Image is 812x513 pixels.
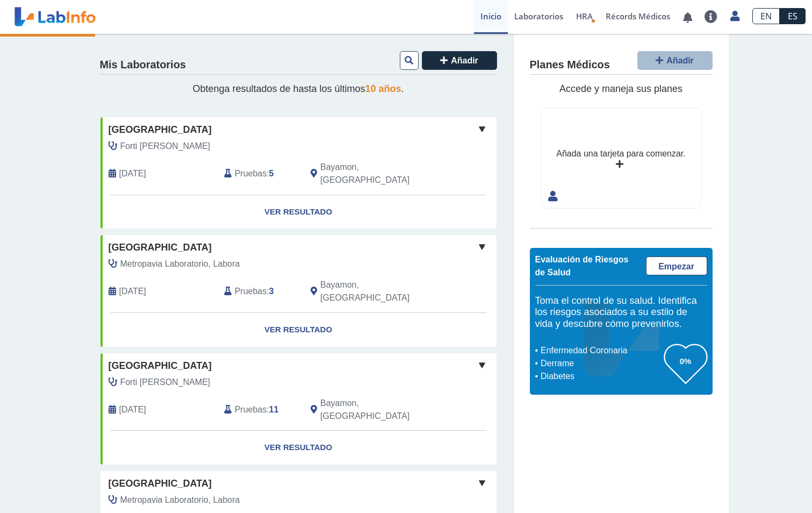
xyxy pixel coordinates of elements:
[365,83,401,94] span: 10 años
[664,354,707,368] h3: 0%
[556,147,685,160] div: Añada una tarjeta para comenzar.
[666,56,694,65] span: Añadir
[119,167,146,180] span: 2024-01-13
[109,240,212,255] span: [GEOGRAPHIC_DATA]
[216,397,303,423] div: :
[192,83,404,94] span: Obtenga resultados de hasta los últimos .
[100,59,186,72] h4: Mis Laboratorios
[637,51,713,70] button: Añadir
[530,59,610,72] h4: Planes Médicos
[120,140,211,153] span: Forti Isales, Luis
[100,313,497,347] a: Ver Resultado
[269,405,279,414] b: 11
[216,279,303,304] div: :
[535,255,629,277] span: Evaluación de Riesgos de Salud
[269,287,274,296] b: 3
[120,376,211,389] span: Forti Isales, Luis
[535,295,707,330] h5: Toma el control de su salud. Identifica los riesgos asociados a su estilo de vida y descubre cómo...
[120,258,240,270] span: Metropavia Laboratorio, Labora
[538,370,664,383] li: Diabetes
[120,494,240,507] span: Metropavia Laboratorio, Labora
[320,397,439,423] span: Bayamon, PR
[235,403,267,416] span: Pruebas
[646,256,707,275] a: Empezar
[422,51,497,70] button: Añadir
[216,161,303,187] div: :
[320,279,439,304] span: Bayamon, PR
[109,359,212,373] span: [GEOGRAPHIC_DATA]
[538,344,664,357] li: Enfermedad Coronaria
[538,357,664,370] li: Derrame
[269,169,274,178] b: 5
[780,8,806,24] a: ES
[109,476,212,491] span: [GEOGRAPHIC_DATA]
[100,431,497,465] a: Ver Resultado
[119,285,146,298] span: 2023-07-31
[658,262,694,271] span: Empezar
[100,195,497,229] a: Ver Resultado
[109,123,212,137] span: [GEOGRAPHIC_DATA]
[235,285,267,298] span: Pruebas
[119,403,146,416] span: 2023-04-01
[576,11,593,22] span: HRA
[559,83,682,94] span: Accede y maneja sus planes
[235,167,267,180] span: Pruebas
[752,8,780,24] a: EN
[320,161,439,187] span: Bayamon, PR
[451,56,478,65] span: Añadir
